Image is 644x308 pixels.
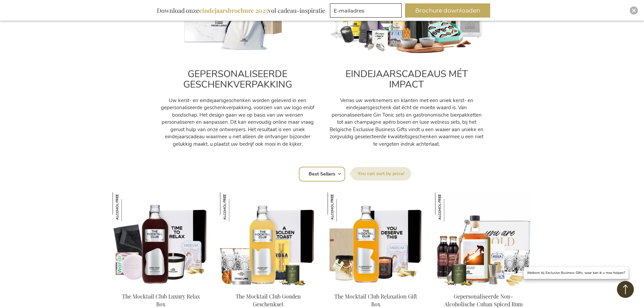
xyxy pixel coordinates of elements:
[328,284,424,291] a: The Mocktail Club Relaxation Gift Box The Mocktail Club Relaxation Gift Box
[220,192,317,287] img: The Mocktail Club Golden Gift Set Ginger Gem
[329,69,484,90] h2: EINDEJAARSCADEAUS MÉT IMPACT
[154,3,328,18] div: Download onze vol cadeau-inspiratie
[435,192,532,287] img: Personalised Non-Alcoholic Cuban Spiced Rum Prestige Set
[122,293,200,308] a: The Mocktail Club Luxury Relax Box
[351,167,411,181] label: Sorteer op
[330,3,402,18] input: E-mailadres
[199,6,268,15] b: eindejaarsbrochure 2025
[236,293,301,308] a: The Mocktail Club Gouden Geschenkset
[113,284,209,291] a: The Mocktail Club Luxury Relax Box The Mocktail Club Luxury Relax Box
[220,192,249,221] img: The Mocktail Club Gouden Geschenkset
[329,97,484,148] p: Verras uw werknemers en klanten met een uniek kerst- en eindejaarsgeschenk dat écht de moeite waa...
[435,192,464,221] img: Gepersonaliseerde Non-Alcoholische Cuban Spiced Rum Prestige Set
[405,3,490,18] button: Brochure downloaden
[632,8,636,13] img: Close
[334,293,417,308] a: The Mocktail Club Relaxation Gift Box
[330,3,404,20] form: marketing offers and promotions
[113,192,142,221] img: The Mocktail Club Luxury Relax Box
[220,284,317,291] a: The Mocktail Club Golden Gift Set Ginger Gem The Mocktail Club Gouden Geschenkset
[435,284,532,291] a: Personalised Non-Alcoholic Cuban Spiced Rum Prestige Set Gepersonaliseerde Non-Alcoholische Cuban...
[160,69,315,90] h2: GEPERSONALISEERDE GESCHENKVERPAKKING
[328,192,357,221] img: The Mocktail Club Relaxation Gift Box
[630,6,638,15] div: Close
[113,192,209,287] img: The Mocktail Club Luxury Relax Box
[328,192,424,287] img: The Mocktail Club Relaxation Gift Box
[160,97,315,148] p: Uw kerst- en eindejaarsgeschenken worden geleverd in een gepersonaliseerde geschenkverpakking, vo...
